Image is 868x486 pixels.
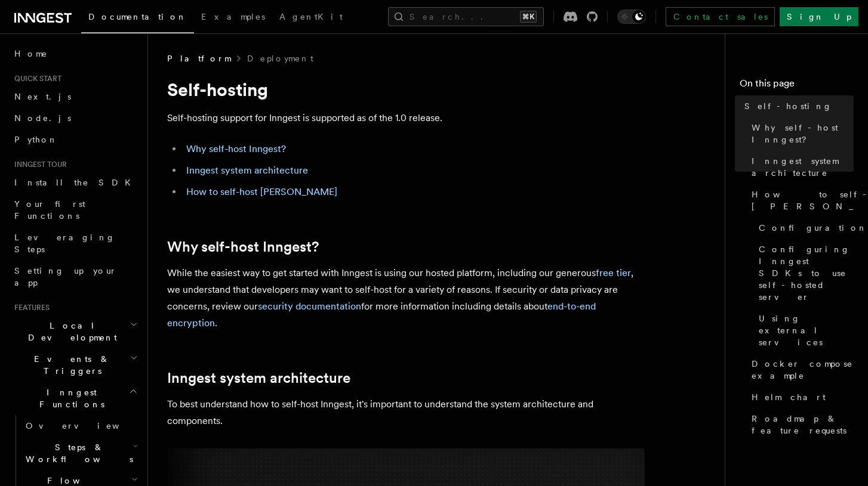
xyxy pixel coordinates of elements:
[21,437,140,470] button: Steps & Workflows
[754,308,854,353] a: Using external services
[14,266,117,287] span: Setting up your app
[740,95,854,117] a: Self-hosting
[186,186,337,197] a: How to self-host [PERSON_NAME]
[10,74,61,83] span: Quick start
[10,160,67,169] span: Inngest tour
[10,315,140,348] button: Local Development
[14,48,48,60] span: Home
[10,303,50,312] span: Features
[167,110,645,126] p: Self-hosting support for Inngest is supported as of the 1.0 release.
[167,52,230,64] span: Platform
[167,396,645,429] p: To best understand how to self-host Inngest, it's important to understand the system architecture...
[186,165,308,176] a: Inngest system architecture
[167,265,645,332] p: While the easiest way to get started with Inngest is using our hosted platform, including our gen...
[752,155,854,179] span: Inngest system architecture
[10,320,130,343] span: Local Development
[754,217,854,239] a: Configuration
[14,92,71,101] span: Next.js
[10,129,140,150] a: Python
[617,10,646,24] button: Toggle dark mode
[744,100,832,112] span: Self-hosting
[14,113,71,123] span: Node.js
[752,358,854,382] span: Docker compose example
[14,233,115,254] span: Leveraging Steps
[21,415,140,437] a: Overview
[666,7,775,26] a: Contact sales
[747,353,854,386] a: Docker compose example
[14,199,85,221] span: Your first Functions
[10,386,129,410] span: Inngest Functions
[279,12,343,21] span: AgentKit
[388,7,544,26] button: Search...⌘K
[10,43,140,64] a: Home
[14,135,58,144] span: Python
[88,12,187,21] span: Documentation
[759,243,854,303] span: Configuring Inngest SDKs to use self-hosted server
[14,178,138,187] span: Install the SDK
[186,143,286,154] a: Why self-host Inngest?
[10,86,140,107] a: Next.js
[520,11,537,23] kbd: ⌘K
[596,267,631,278] a: free tier
[10,107,140,129] a: Node.js
[21,441,133,465] span: Steps & Workflows
[747,386,854,408] a: Helm chart
[81,4,194,33] a: Documentation
[747,184,854,217] a: How to self-host [PERSON_NAME]
[752,122,854,146] span: Why self-host Inngest?
[26,421,149,431] span: Overview
[747,408,854,441] a: Roadmap & feature requests
[10,260,140,293] a: Setting up your app
[780,7,858,26] a: Sign Up
[752,391,826,403] span: Helm chart
[10,193,140,227] a: Your first Functions
[167,79,645,100] h1: Self-hosting
[740,76,854,95] h4: On this page
[759,222,867,234] span: Configuration
[201,12,265,21] span: Examples
[747,117,854,150] a: Why self-host Inngest?
[759,312,854,348] span: Using external services
[754,239,854,308] a: Configuring Inngest SDKs to use self-hosted server
[167,239,319,255] a: Why self-host Inngest?
[194,4,272,32] a: Examples
[10,227,140,260] a: Leveraging Steps
[10,382,140,415] button: Inngest Functions
[272,4,350,32] a: AgentKit
[747,150,854,184] a: Inngest system architecture
[167,370,350,386] a: Inngest system architecture
[247,52,313,64] a: Deployment
[258,301,361,312] a: security documentation
[752,413,854,437] span: Roadmap & feature requests
[10,353,130,377] span: Events & Triggers
[10,348,140,382] button: Events & Triggers
[10,172,140,193] a: Install the SDK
